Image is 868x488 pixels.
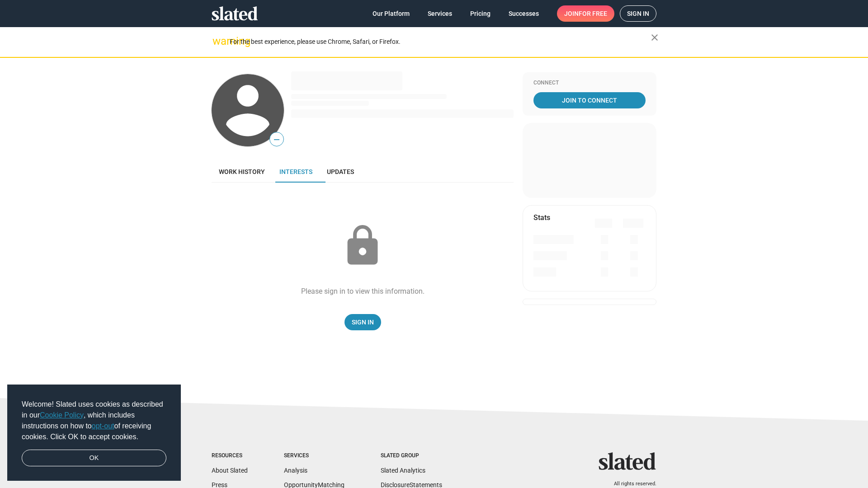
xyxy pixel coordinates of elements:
a: Pricing [463,5,498,22]
div: Connect [533,80,646,87]
a: Sign in [620,5,656,22]
a: Successes [501,5,546,22]
span: Our Platform [373,5,410,22]
span: Welcome! Slated uses cookies as described in our , which includes instructions on how to of recei... [22,399,166,442]
span: Work history [219,168,265,175]
mat-card-title: Stats [533,213,550,222]
a: Services [420,5,459,22]
a: About Slated [212,467,248,474]
span: Join To Connect [535,92,644,108]
mat-icon: close [649,32,660,43]
mat-icon: warning [212,36,223,47]
div: Slated Group [381,452,442,460]
span: Pricing [470,5,491,22]
span: Sign in [627,6,649,21]
span: Updates [327,168,354,175]
div: For the best experience, please use Chrome, Safari, or Firefox. [230,36,651,48]
a: opt-out [92,422,114,430]
a: Updates [320,161,361,183]
div: Please sign in to view this information. [301,286,425,296]
div: cookieconsent [7,385,181,481]
a: Cookie Policy [40,411,84,419]
div: Services [284,452,344,460]
span: Join [564,5,607,22]
mat-icon: lock [340,223,385,268]
a: Joinfor free [557,5,614,22]
a: Analysis [284,467,307,474]
div: Resources [212,452,248,460]
a: Join To Connect [533,92,646,108]
span: for free [579,5,607,22]
span: Successes [509,5,539,22]
span: Sign In [352,314,374,330]
a: Sign In [344,314,381,330]
a: Our Platform [365,5,417,22]
span: Services [428,5,452,22]
a: Slated Analytics [381,467,425,474]
a: Interests [272,161,320,183]
a: dismiss cookie message [22,450,166,467]
span: — [270,134,283,145]
a: Work history [212,161,272,183]
span: Interests [279,168,312,175]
